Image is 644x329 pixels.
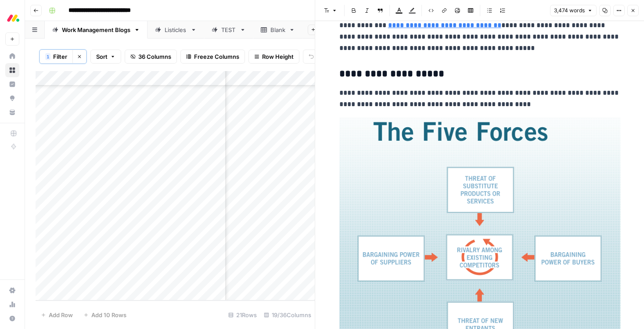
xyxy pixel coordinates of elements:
a: Blank [253,21,302,39]
button: Add Row [36,308,78,322]
a: Browse [5,63,19,77]
button: Freeze Columns [180,50,245,64]
a: Insights [5,77,19,91]
button: Workspace: Monday.com [5,7,19,29]
button: Row Height [248,50,299,64]
div: Blank [270,25,285,34]
div: Work Management Blogs [62,25,130,34]
a: Usage [5,297,19,311]
span: Freeze Columns [194,52,239,61]
div: Listicles [165,25,187,34]
a: Your Data [5,105,19,119]
div: 21 Rows [225,308,260,322]
button: Help + Support [5,311,19,325]
button: 36 Columns [125,50,177,64]
span: 1 [47,53,49,60]
a: TEST [204,21,253,39]
button: 3,474 words [550,5,597,16]
span: Sort [96,52,108,61]
span: 36 Columns [138,52,171,61]
a: Work Management Blogs [45,21,148,39]
span: Add 10 Rows [91,311,126,319]
span: 3,474 words [554,7,585,14]
span: Add Row [49,311,73,319]
button: Add 10 Rows [78,308,132,322]
a: Settings [5,283,19,297]
img: Monday.com Logo [5,10,21,26]
div: 1 [45,53,50,60]
a: Opportunities [5,91,19,105]
button: Sort [90,50,121,64]
button: 1Filter [40,50,72,64]
span: Row Height [262,52,294,61]
div: 19/36 Columns [260,308,315,322]
span: Filter [53,52,67,61]
div: TEST [221,25,236,34]
a: Home [5,49,19,63]
a: Listicles [148,21,204,39]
